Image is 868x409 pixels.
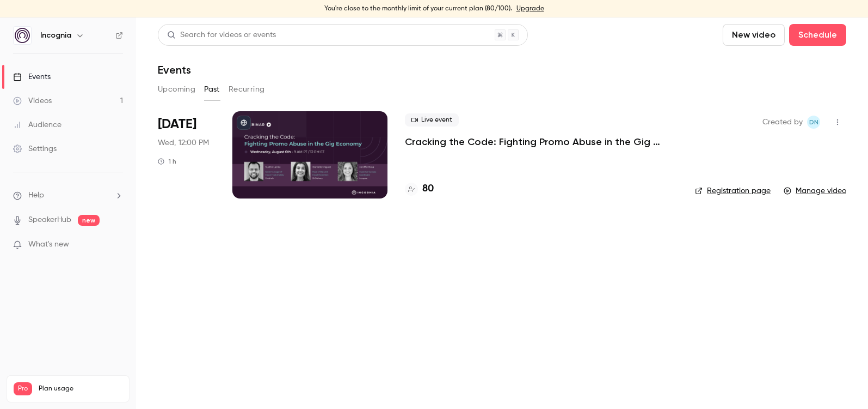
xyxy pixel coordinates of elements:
[13,119,61,130] div: Audience
[405,182,434,196] a: 80
[158,111,215,199] div: Aug 6 Wed, 9:00 AM (America/Los Angeles)
[28,239,69,250] span: What's new
[14,27,31,44] img: Incognia
[789,24,846,46] button: Schedule
[762,116,803,129] span: Created by
[158,157,176,166] div: 1 h
[229,81,265,98] button: Recurring
[14,382,32,395] span: Pro
[158,81,195,98] button: Upcoming
[28,214,71,226] a: SpeakerHub
[28,190,44,201] span: Help
[723,24,785,46] button: New video
[204,81,220,98] button: Past
[40,30,71,41] h6: Incognia
[422,182,434,196] h4: 80
[13,190,123,201] li: help-dropdown-opener
[809,116,818,129] span: DN
[13,143,57,154] div: Settings
[167,29,276,41] div: Search for videos or events
[405,135,678,148] a: Cracking the Code: Fighting Promo Abuse in the Gig Economy
[13,95,52,106] div: Videos
[13,71,51,82] div: Events
[695,185,771,196] a: Registration page
[158,137,209,148] span: Wed, 12:00 PM
[158,116,196,133] span: [DATE]
[807,116,820,129] span: David Nesbitt
[784,185,846,196] a: Manage video
[39,384,122,393] span: Plan usage
[516,4,544,13] a: Upgrade
[158,63,191,76] h1: Events
[78,215,100,226] span: new
[405,113,459,127] span: Live event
